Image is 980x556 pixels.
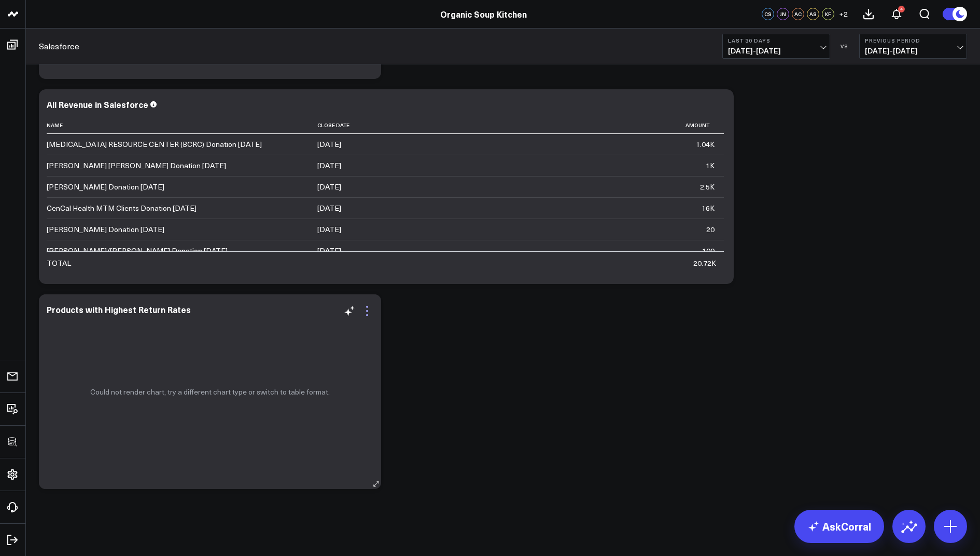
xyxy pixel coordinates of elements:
th: Name [47,117,317,134]
div: [DATE] [317,203,341,213]
div: KF [822,8,834,20]
div: 20 [706,224,715,235]
div: [PERSON_NAME] Donation [DATE] [47,224,164,235]
button: +2 [837,8,849,20]
div: [DATE] [317,246,341,256]
div: 20.72K [693,258,716,268]
button: Last 30 Days[DATE]-[DATE] [722,34,830,59]
p: Could not render chart, try a different chart type or switch to table format. [90,388,330,396]
div: VS [835,43,854,49]
div: Products with Highest Return Rates [47,304,191,315]
div: [DATE] [317,224,341,235]
a: Salesforce [39,40,79,52]
div: [DATE] [317,182,341,192]
div: All Revenue in Salesforce [47,99,148,110]
a: AskCorral [794,510,884,543]
b: Previous Period [865,37,961,44]
span: + 2 [839,10,848,18]
button: Previous Period[DATE]-[DATE] [859,34,967,59]
span: [DATE] - [DATE] [728,47,824,55]
b: Last 30 Days [728,37,824,44]
div: AS [807,8,819,20]
div: 100 [702,246,715,256]
div: [DATE] [317,139,341,150]
th: Close Date [317,117,540,134]
div: JN [777,8,789,20]
div: 16K [702,203,715,213]
div: [PERSON_NAME] [PERSON_NAME] Donation [DATE] [47,160,226,171]
div: 2.5K [700,182,715,192]
div: [PERSON_NAME] Donation [DATE] [47,182,164,192]
div: [PERSON_NAME]/[PERSON_NAME] Donation [DATE] [47,246,228,256]
div: AC [792,8,804,20]
div: 1.04K [696,139,715,150]
div: CenCal Health MTM Clients Donation [DATE] [47,203,197,213]
div: CS [762,8,774,20]
div: 4 [898,6,905,12]
div: [MEDICAL_DATA] RESOURCE CENTER (BCRC) Donation [DATE] [47,139,262,150]
div: 1K [706,160,715,171]
a: Organic Soup Kitchen [440,8,527,20]
div: [DATE] [317,160,341,171]
div: TOTAL [47,258,71,268]
span: [DATE] - [DATE] [865,47,961,55]
th: Amount [540,117,724,134]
